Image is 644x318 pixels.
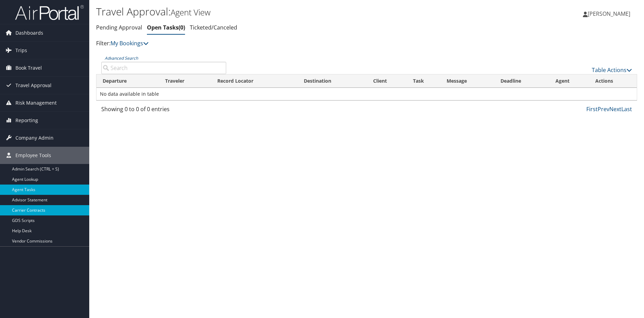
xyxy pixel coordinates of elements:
th: Task: activate to sort column ascending [407,74,440,88]
span: Trips [15,42,27,59]
a: Advanced Search [105,55,138,61]
a: Table Actions [592,66,632,74]
div: Showing 0 to 0 of 0 entries [101,105,226,117]
span: Travel Approval [15,77,51,94]
img: airportal-logo.png [15,4,84,21]
span: Reporting [15,112,38,129]
a: Open Tasks0 [147,24,185,31]
a: Next [609,105,621,113]
th: Destination: activate to sort column ascending [298,74,367,88]
a: Ticketed/Canceled [190,24,237,31]
a: My Bookings [111,39,149,47]
td: No data available in table [96,88,637,100]
span: Book Travel [15,59,42,76]
a: Last [621,105,632,113]
span: [PERSON_NAME] [588,10,630,17]
span: Employee Tools [15,147,51,164]
th: Record Locator: activate to sort column ascending [211,74,298,88]
span: 0 [179,24,185,31]
a: Pending Approval [96,24,142,31]
a: First [586,105,598,113]
th: Deadline: activate to sort column ascending [494,74,549,88]
th: Client: activate to sort column ascending [367,74,407,88]
small: Agent View [171,7,210,18]
input: Advanced Search [101,62,226,74]
h1: Travel Approval: [96,4,457,19]
span: Company Admin [15,129,54,146]
th: Departure: activate to sort column ascending [96,74,159,88]
a: [PERSON_NAME] [583,3,637,24]
th: Message: activate to sort column ascending [440,74,494,88]
span: Risk Management [15,94,57,111]
a: Prev [598,105,609,113]
span: Dashboards [15,24,43,42]
th: Agent: activate to sort column ascending [549,74,589,88]
th: Actions [589,74,637,88]
p: Filter: [96,39,457,48]
th: Traveler: activate to sort column ascending [159,74,211,88]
